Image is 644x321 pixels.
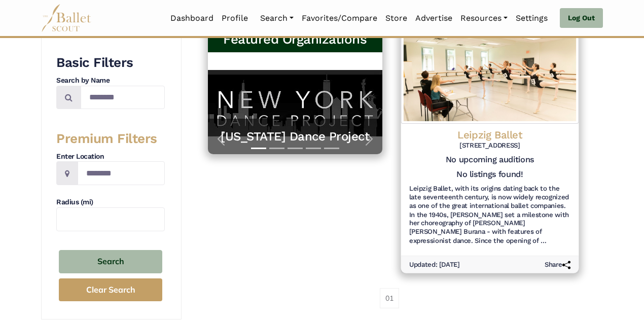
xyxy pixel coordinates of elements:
[78,161,165,185] input: Location
[59,250,162,274] button: Search
[409,128,570,141] h4: Leipzig Ballet
[256,8,298,29] a: Search
[166,8,218,29] a: Dashboard
[545,260,570,269] h6: Share
[59,278,162,301] button: Clear Search
[409,260,459,269] h6: Updated: [DATE]
[306,142,321,154] button: Slide 4
[512,8,552,29] a: Settings
[298,8,381,29] a: Favorites/Compare
[381,8,411,29] a: Store
[409,154,570,165] h5: No upcoming auditions
[56,76,165,86] h4: Search by Name
[81,86,165,110] input: Search by names...
[218,8,252,29] a: Profile
[409,184,570,245] h6: Leipzig Ballet, with its origins dating back to the late seventeenth century, is now widely recog...
[251,142,266,154] button: Slide 1
[409,141,570,150] h6: [STREET_ADDRESS]
[218,129,372,145] a: [US_STATE] Dance Project
[324,142,339,154] button: Slide 5
[380,288,405,308] nav: Page navigation example
[401,24,578,124] img: Logo
[56,130,165,148] h3: Premium Filters
[56,54,165,72] h3: Basic Filters
[411,8,456,29] a: Advertise
[456,169,523,180] h5: No listings found!
[456,8,512,29] a: Resources
[216,31,374,48] h3: Featured Organizations
[56,197,165,207] h4: Radius (mi)
[560,8,603,28] a: Log Out
[288,142,303,154] button: Slide 3
[269,142,284,154] button: Slide 2
[56,152,165,162] h4: Enter Location
[380,288,399,308] a: 01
